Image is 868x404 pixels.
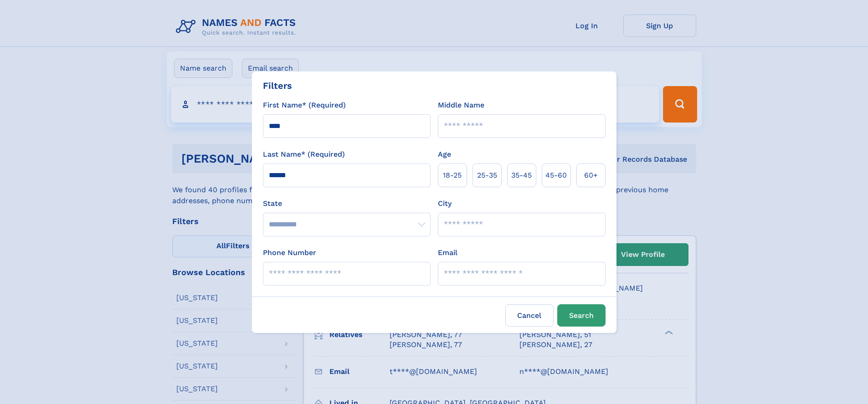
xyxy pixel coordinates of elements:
span: 18‑25 [443,170,462,181]
label: First Name* (Required) [263,100,346,111]
label: Last Name* (Required) [263,149,345,160]
div: Filters [263,79,292,92]
span: 35‑45 [511,170,532,181]
label: Middle Name [438,100,484,111]
label: State [263,198,431,209]
label: City [438,198,452,209]
button: Search [557,304,606,327]
span: 60+ [584,170,598,181]
label: Cancel [505,304,554,327]
label: Email [438,247,457,258]
label: Phone Number [263,247,316,258]
label: Age [438,149,451,160]
span: 25‑35 [477,170,497,181]
span: 45‑60 [545,170,567,181]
